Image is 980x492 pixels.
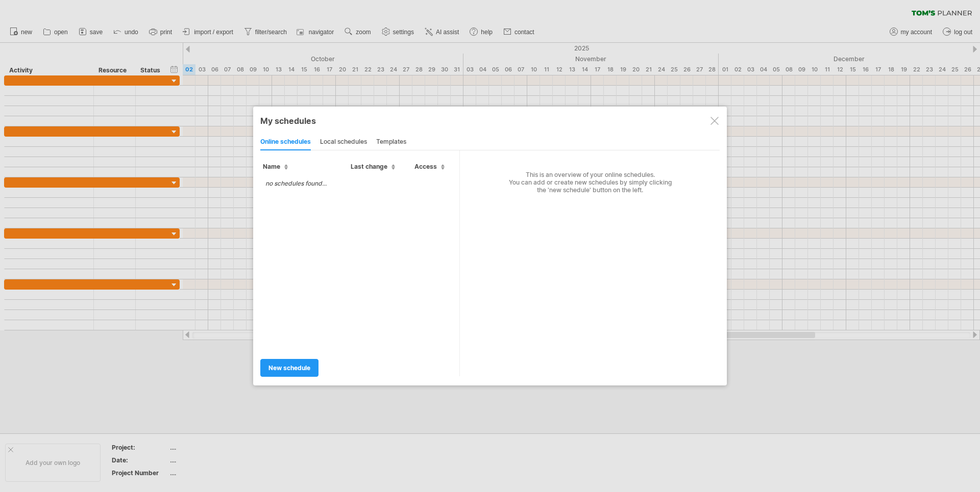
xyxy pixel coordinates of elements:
td: no schedules found... [260,174,332,192]
div: local schedules [320,134,367,150]
span: Access [414,163,445,170]
span: new schedule [268,364,310,372]
div: templates [376,134,406,150]
span: Name [263,163,288,170]
div: This is an overview of your online schedules. You can add or create new schedules by simply click... [460,150,713,194]
span: Last change [351,163,395,170]
div: My schedules [260,116,720,126]
a: new schedule [260,359,318,377]
div: online schedules [260,134,311,150]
